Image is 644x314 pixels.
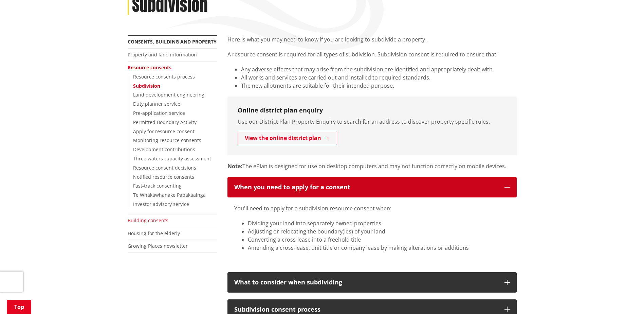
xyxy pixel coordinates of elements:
[238,118,507,126] p: Use our District Plan Property Enquiry to search for an address to discover property specific rules.
[133,73,195,80] a: Resource consents process
[133,146,195,153] a: Development contributions
[227,50,517,58] p: A resource consent is required for all types of subdivision. Subdivision consent is required to e...
[227,272,517,293] button: What to consider when subdividing
[133,110,185,116] a: Pre-application service
[227,177,517,197] button: When you need to apply for a consent
[248,227,510,235] li: Adjusting or relocating the boundary(ies) of your land
[241,73,517,82] li: All works and services are carried out and installed to required standards.
[227,162,517,170] p: The ePlan is designed for use on desktop computers and may not function correctly on mobile devices.
[241,82,517,90] li: The new allotments are suitable for their intended purpose.
[248,235,510,244] li: Converting a cross-lease into a freehold title
[234,279,498,286] div: What to consider when subdividing
[133,137,201,143] a: Monitoring resource consents
[133,128,195,135] a: Apply for resource consent
[613,285,637,310] iframe: Messenger Launcher
[133,174,194,180] a: Notified resource consents
[128,51,197,58] a: Property and land information
[234,204,510,212] p: You'll need to apply for a subdivision resource consent when:
[227,162,242,170] strong: Note:
[238,131,337,145] a: View the online district plan
[128,243,188,249] a: Growing Places newsletter
[133,164,196,171] a: Resource consent decisions
[227,35,517,43] p: Here is what you may need to know if you are looking to subdivide a property .
[133,119,197,125] a: Permitted Boundary Activity
[128,217,168,224] a: Building consents
[241,65,517,73] li: Any adverse effects that may arise from the subdivision are identified and appropriately dealt with.
[133,155,211,162] a: Three waters capacity assessment
[133,83,160,89] a: Subdivision
[133,201,189,207] a: Investor advisory service
[234,306,498,313] div: Subdivision consent process
[248,219,510,227] li: Dividing your land into separately owned properties
[133,101,180,107] a: Duty planner service
[133,182,182,189] a: Fast-track consenting
[133,91,204,98] a: Land development engineering
[128,38,217,45] a: Consents, building and property
[248,244,510,252] li: Amending a cross-lease, unit title or company lease by making alterations or additions
[128,230,180,237] a: Housing for the elderly
[128,64,171,71] a: Resource consents
[133,192,206,198] a: Te Whakawhanake Papakaainga
[7,300,31,314] a: Top
[238,107,507,114] h3: Online district plan enquiry
[234,184,498,191] div: When you need to apply for a consent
